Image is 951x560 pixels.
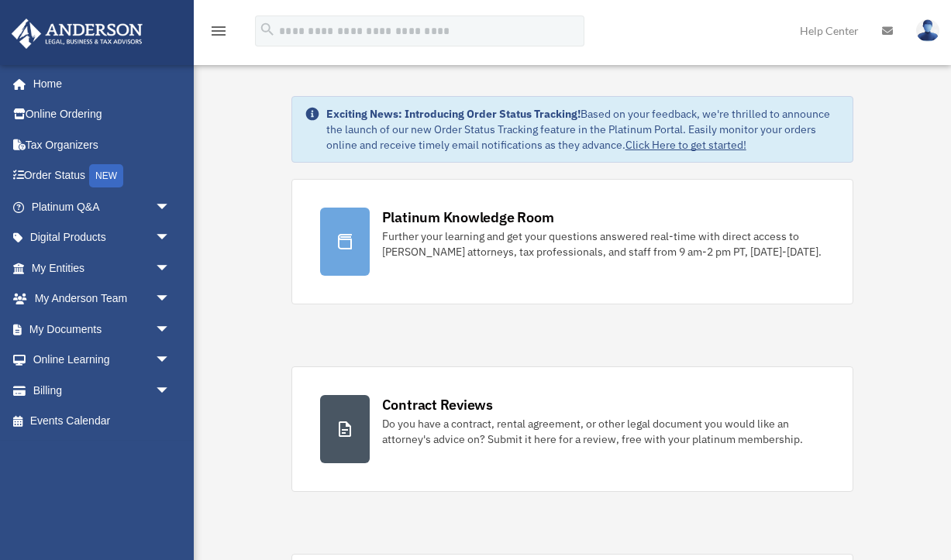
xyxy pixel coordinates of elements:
[11,406,194,437] a: Events Calendar
[11,160,194,192] a: Order StatusNEW
[11,129,194,160] a: Tax Organizers
[155,253,186,284] span: arrow_drop_down
[209,27,228,40] a: menu
[625,138,746,152] a: Click Here to get started!
[11,68,186,99] a: Home
[155,314,186,345] span: arrow_drop_down
[259,21,276,38] i: search
[382,208,554,227] div: Platinum Knowledge Room
[382,395,493,414] div: Contract Reviews
[155,283,186,315] span: arrow_drop_down
[11,253,194,283] a: My Entitiesarrow_drop_down
[382,416,825,447] div: Do you have a contract, rental agreement, or other legal document you would like an attorney's ad...
[11,375,194,406] a: Billingarrow_drop_down
[291,366,854,492] a: Contract Reviews Do you have a contract, rental agreement, or other legal document you would like...
[382,228,825,259] div: Further your learning and get your questions answered real-time with direct access to [PERSON_NAM...
[916,19,939,42] img: User Pic
[11,99,194,130] a: Online Ordering
[209,22,228,40] i: menu
[11,222,194,253] a: Digital Productsarrow_drop_down
[11,345,194,376] a: Online Learningarrow_drop_down
[11,314,194,345] a: My Documentsarrow_drop_down
[326,107,581,121] strong: Exciting News: Introducing Order Status Tracking!
[11,191,194,222] a: Platinum Q&Aarrow_drop_down
[291,179,854,304] a: Platinum Knowledge Room Further your learning and get your questions answered real-time with dire...
[326,106,841,153] div: Based on your feedback, we're thrilled to announce the launch of our new Order Status Tracking fe...
[89,164,123,187] div: NEW
[155,375,186,407] span: arrow_drop_down
[155,191,186,223] span: arrow_drop_down
[11,283,194,314] a: My Anderson Teamarrow_drop_down
[155,345,186,376] span: arrow_drop_down
[7,19,147,49] img: Anderson Advisors Platinum Portal
[155,222,186,254] span: arrow_drop_down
